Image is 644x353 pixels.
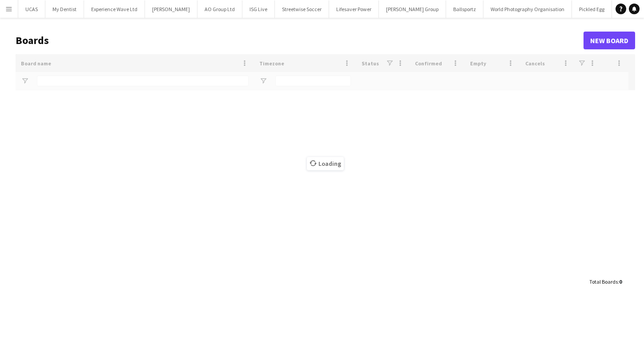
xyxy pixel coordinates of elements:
[589,273,622,290] div: :
[589,278,618,285] span: Total Boards
[584,32,635,49] a: New Board
[446,0,483,18] button: Ballsportz
[307,157,344,170] span: Loading
[197,0,242,18] button: AO Group Ltd
[242,0,275,18] button: ISG Live
[84,0,145,18] button: Experience Wave Ltd
[572,0,612,18] button: Pickled Egg
[379,0,446,18] button: [PERSON_NAME] Group
[16,34,584,47] h1: Boards
[483,0,572,18] button: World Photography Organisation
[18,0,45,18] button: UCAS
[145,0,197,18] button: [PERSON_NAME]
[275,0,329,18] button: Streetwise Soccer
[329,0,379,18] button: Lifesaver Power
[619,278,622,285] span: 0
[45,0,84,18] button: My Dentist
